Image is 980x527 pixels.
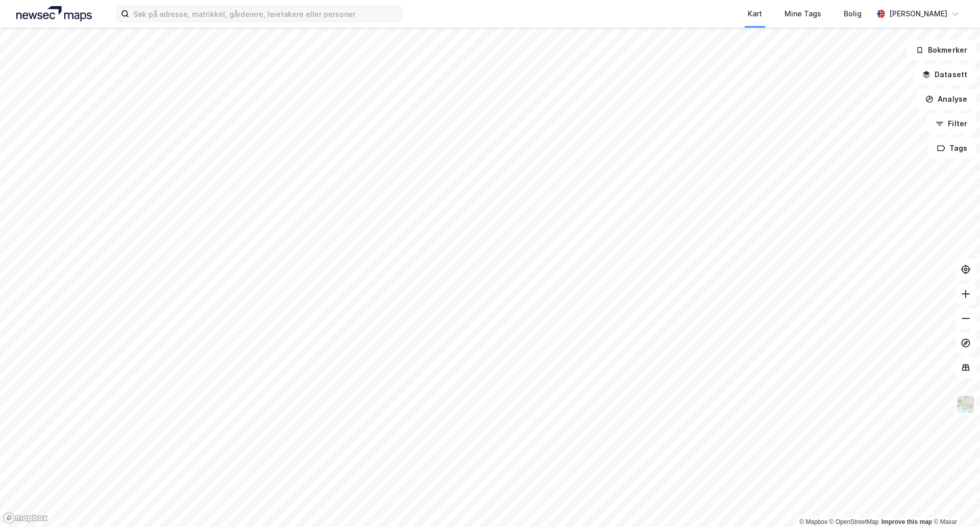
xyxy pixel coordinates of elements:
button: Tags [928,138,976,158]
a: Mapbox [799,518,827,525]
iframe: Chat Widget [929,478,980,527]
button: Analyse [917,89,976,109]
button: Bokmerker [907,40,976,60]
div: Mine Tags [785,8,821,20]
div: [PERSON_NAME] [889,8,947,20]
a: OpenStreetMap [829,518,879,525]
div: Kart [748,8,762,20]
div: Kontrollprogram for chat [929,478,980,527]
div: Bolig [844,8,862,20]
a: Mapbox homepage [3,512,48,524]
img: Z [956,395,975,414]
button: Datasett [914,64,976,85]
a: Improve this map [881,518,932,525]
input: Søk på adresse, matrikkel, gårdeiere, leietakere eller personer [129,6,402,21]
img: logo.a4113a55bc3d86da70a041830d287a7e.svg [16,6,92,21]
button: Filter [927,113,976,134]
